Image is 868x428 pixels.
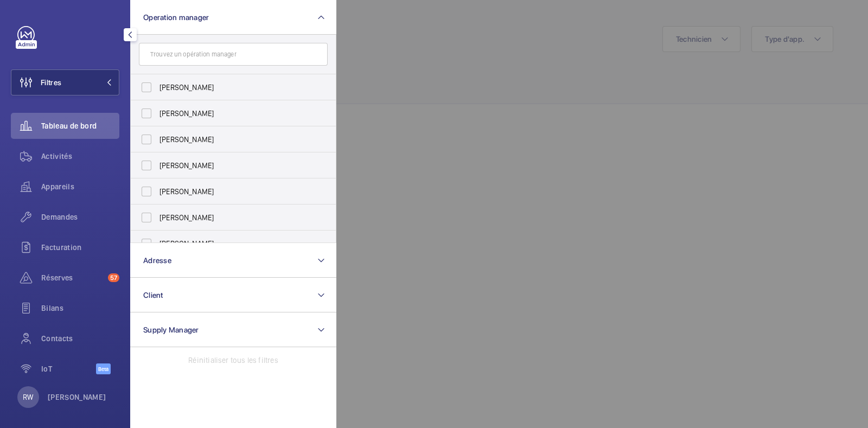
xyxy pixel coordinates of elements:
p: [PERSON_NAME] [48,392,106,403]
span: 57 [108,273,119,282]
span: Filtres [41,77,61,88]
span: Contacts [41,333,119,344]
span: Appareils [41,181,119,192]
button: Filtres [11,69,119,95]
span: Tableau de bord [41,120,119,131]
span: Facturation [41,242,119,253]
span: Demandes [41,212,119,222]
span: Beta [96,363,111,374]
span: Activités [41,151,119,162]
span: Réserves [41,272,104,283]
span: Bilans [41,303,119,314]
p: RW [23,392,33,403]
span: IoT [41,363,96,374]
